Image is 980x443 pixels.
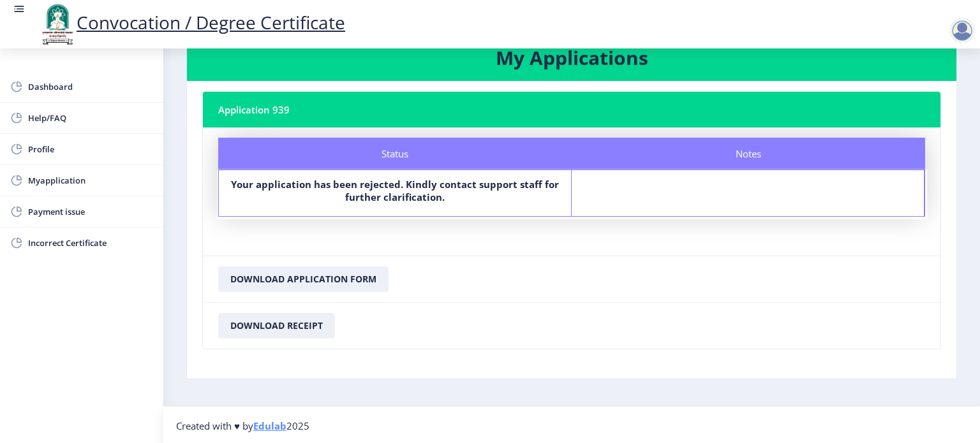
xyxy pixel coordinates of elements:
img: logo [38,3,77,46]
div: Status [218,138,572,170]
button: Download Receipt [218,313,335,338]
b: Your application has been rejected. Kindly contact support staff for further clarification. [231,178,559,203]
span: Profile [28,142,153,157]
span: Help/FAQ [28,110,153,126]
span: Created with ♥ by 2025 [176,419,309,432]
a: Edulab [253,419,286,432]
button: Download Application Form [218,266,389,292]
div: Notes [572,138,925,170]
span: Myapplication [28,173,153,188]
h3: My Applications [202,45,941,71]
a: Convocation / Degree Certificate [38,10,345,34]
span: Incorrect Certificate [28,235,153,251]
span: Payment issue [28,204,153,219]
span: Dashboard [28,79,153,94]
nb-card-header: Application 939 [203,92,940,127]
